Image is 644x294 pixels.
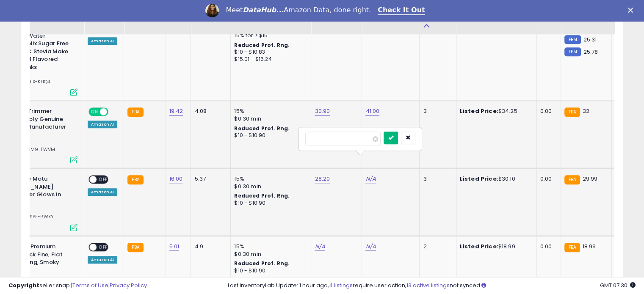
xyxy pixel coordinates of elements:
[127,243,143,252] small: FBA
[582,107,589,115] span: 32
[423,107,449,115] div: 3
[234,175,304,183] div: 15%
[110,281,147,289] a: Privacy Policy
[564,243,580,252] small: FBA
[378,6,425,15] a: Check It Out
[226,6,371,14] div: Meet Amazon Data, done right.
[234,41,290,49] b: Reduced Prof. Rng.
[540,107,554,115] div: 0.00
[107,108,121,115] span: OFF
[365,107,379,115] a: 41.00
[460,242,498,250] b: Listed Price:
[8,282,147,290] div: seller snap | |
[540,243,554,250] div: 0.00
[582,175,597,183] span: 29.99
[89,108,100,115] span: ON
[234,132,304,139] div: $10 - $10.90
[564,175,580,184] small: FBA
[628,8,636,13] div: Close
[205,4,219,17] img: Profile image for Georgie
[127,175,143,184] small: FBA
[423,243,449,250] div: 2
[8,281,39,289] strong: Copyright
[228,282,636,290] div: Last InventoryLab Update: 1 hour ago, require user action, not synced.
[88,121,117,128] div: Amazon AI
[315,175,330,183] a: 28.20
[97,244,110,251] span: OFF
[169,175,183,183] a: 16.00
[72,281,108,289] a: Terms of Use
[234,115,304,123] div: $0.30 min
[234,200,304,207] div: $10 - $10.90
[460,243,530,250] div: $18.99
[234,260,290,267] b: Reduced Prof. Rng.
[564,35,581,44] small: FBM
[234,267,304,275] div: $10 - $10.90
[234,192,290,199] b: Reduced Prof. Rng.
[194,243,224,250] div: 4.9
[97,176,110,183] span: OFF
[329,281,353,289] a: 4 listings
[540,4,557,22] div: Ship Price
[460,175,498,183] b: Listed Price:
[194,107,224,115] div: 4.08
[234,49,304,56] div: $10 - $10.83
[564,4,608,22] div: Current Buybox Price
[234,56,304,63] div: $15.01 - $16.24
[234,125,290,132] b: Reduced Prof. Rng.
[169,107,183,115] a: 19.42
[88,256,117,264] div: Amazon AI
[315,242,325,251] a: N/A
[583,48,598,56] span: 25.78
[564,47,581,56] small: FBM
[127,107,143,117] small: FBA
[88,188,117,196] div: Amazon AI
[460,175,530,183] div: $30.10
[169,242,180,251] a: 5.01
[194,175,224,183] div: 5.37
[315,107,330,115] a: 30.90
[194,4,227,22] div: Fulfillment Cost
[583,36,597,44] span: 25.31
[600,281,636,289] span: 2025-09-6 07:30 GMT
[234,32,304,39] div: 15% for > $15
[243,6,284,14] i: DataHub...
[234,107,304,115] div: 15%
[406,281,450,289] a: 13 active listings
[423,175,449,183] div: 3
[234,250,304,258] div: $0.30 min
[234,243,304,250] div: 15%
[365,242,376,251] a: N/A
[460,107,498,115] b: Listed Price:
[540,175,554,183] div: 0.00
[423,4,452,22] div: Fulfillable Quantity
[88,37,117,45] div: Amazon AI
[582,242,596,250] span: 18.99
[365,175,376,183] a: N/A
[564,107,580,117] small: FBA
[234,183,304,190] div: $0.30 min
[460,107,530,115] div: $34.25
